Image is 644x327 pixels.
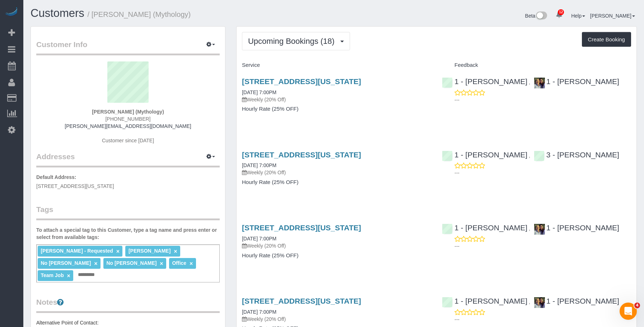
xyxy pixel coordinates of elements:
[454,169,631,176] p: ---
[525,13,547,19] a: Beta
[41,272,64,278] span: Team Job
[242,179,431,185] h4: Hourly Rate (25% OFF)
[41,248,113,254] span: [PERSON_NAME] - Requested
[129,248,171,254] span: [PERSON_NAME]
[558,9,564,15] span: 12
[172,260,186,266] span: Office
[242,236,276,241] a: [DATE] 7:00PM
[36,183,114,189] span: [STREET_ADDRESS][US_STATE]
[242,253,431,259] h4: Hourly Rate (25% OFF)
[242,316,431,323] p: Weekly (20% Off)
[67,273,70,279] a: ×
[36,39,220,55] legend: Customer Info
[31,7,84,19] a: Customers
[534,78,545,88] img: 1 - Xiomara Inga
[529,79,530,85] span: ,
[248,37,338,46] span: Upcoming Bookings (18)
[242,32,350,50] button: Upcoming Bookings (18)
[634,303,640,308] span: 4
[242,77,361,86] a: [STREET_ADDRESS][US_STATE]
[582,32,631,47] button: Create Booking
[529,299,530,305] span: ,
[442,77,527,86] a: 1 - [PERSON_NAME]
[190,261,193,267] a: ×
[36,174,76,181] label: Default Address:
[36,204,220,220] legend: Tags
[454,243,631,250] p: ---
[454,316,631,323] p: ---
[242,151,361,159] a: [STREET_ADDRESS][US_STATE]
[242,309,276,315] a: [DATE] 7:00PM
[36,226,220,241] label: To attach a special tag to this Customer, type a tag name and press enter or select from availabl...
[174,248,177,254] a: ×
[529,153,530,158] span: ,
[442,297,527,305] a: 1 - [PERSON_NAME]
[4,7,19,17] img: Automaid Logo
[92,109,164,115] strong: [PERSON_NAME] (Mythology)
[442,62,631,68] h4: Feedback
[590,13,635,19] a: [PERSON_NAME]
[242,224,361,232] a: [STREET_ADDRESS][US_STATE]
[534,77,619,86] a: 1 - [PERSON_NAME]
[160,261,163,267] a: ×
[88,10,191,18] small: / [PERSON_NAME] (Mythology)
[620,303,637,320] iframe: Intercom live chat
[571,13,585,19] a: Help
[534,297,545,308] img: 1 - Xiomara Inga
[242,89,276,95] a: [DATE] 7:00PM
[242,62,431,68] h4: Service
[242,96,431,103] p: Weekly (20% Off)
[106,260,157,266] span: No [PERSON_NAME]
[242,169,431,176] p: Weekly (20% Off)
[102,138,154,143] span: Customer since [DATE]
[534,224,545,235] img: 1 - Xiomara Inga
[454,96,631,103] p: ---
[534,151,619,159] a: 3 - [PERSON_NAME]
[534,297,619,305] a: 1 - [PERSON_NAME]
[529,226,530,231] span: ,
[116,248,120,254] a: ×
[535,11,547,21] img: New interface
[242,162,276,168] a: [DATE] 7:00PM
[242,106,431,112] h4: Hourly Rate (25% OFF)
[242,242,431,249] p: Weekly (20% Off)
[94,261,97,267] a: ×
[534,224,619,232] a: 1 - [PERSON_NAME]
[242,297,361,305] a: [STREET_ADDRESS][US_STATE]
[442,224,527,232] a: 1 - [PERSON_NAME]
[65,123,191,129] a: [PERSON_NAME][EMAIL_ADDRESS][DOMAIN_NAME]
[552,7,566,23] a: 12
[105,116,150,122] span: [PHONE_NUMBER]
[41,260,91,266] span: No [PERSON_NAME]
[36,297,220,313] legend: Notes
[442,151,527,159] a: 1 - [PERSON_NAME]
